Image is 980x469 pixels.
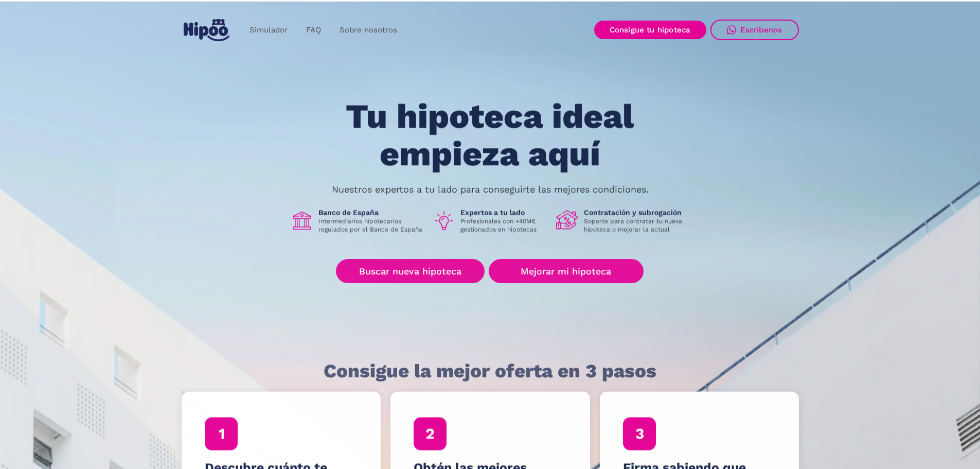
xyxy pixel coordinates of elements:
[240,20,297,40] a: Simulador
[318,217,424,234] p: Intermediarios hipotecarios regulados por el Banco de España
[489,259,644,284] a: Mejorar mi hipoteca
[594,21,706,39] a: Consigue tu hipoteca
[710,20,799,40] a: Escríbenos
[295,98,685,173] h1: Tu hipoteca ideal empieza aquí
[336,259,485,284] a: Buscar nueva hipoteca
[460,208,548,217] h1: Expertos a tu lado
[182,15,232,45] a: home
[332,185,649,194] p: Nuestros expertos a tu lado para conseguirte las mejores condiciones.
[318,208,424,217] h1: Banco de España
[460,217,548,234] p: Profesionales con +40M€ gestionados en hipotecas
[584,208,690,217] h1: Contratación y subrogación
[740,25,782,34] div: Escríbenos
[324,361,656,381] h1: Consigue la mejor oferta en 3 pasos
[584,217,690,234] p: Soporte para contratar tu nueva hipoteca o mejorar la actual
[297,20,330,40] a: FAQ
[330,20,406,40] a: Sobre nosotros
